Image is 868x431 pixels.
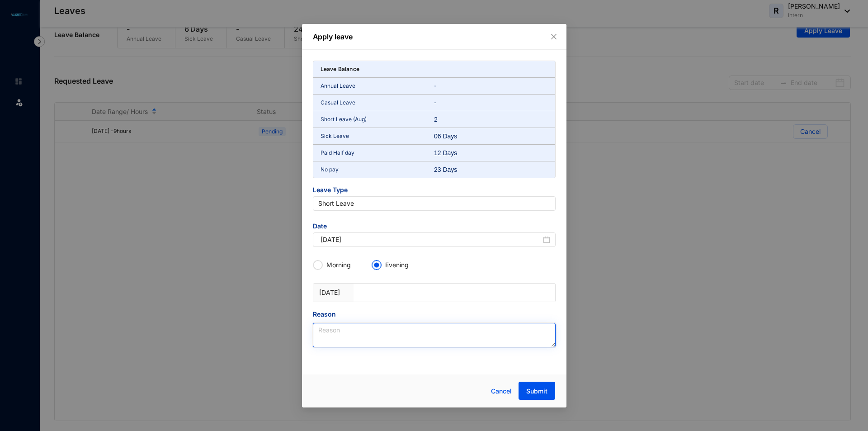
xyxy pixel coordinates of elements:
[549,32,559,42] button: Close
[484,382,519,400] button: Cancel
[313,323,556,347] textarea: Reason
[434,148,472,157] div: 12 Days
[385,260,409,270] p: Evening
[318,197,550,210] span: Short Leave
[321,165,434,174] p: No pay
[434,115,472,124] div: 2
[313,309,342,319] label: Reason
[434,98,548,107] p: -
[434,81,548,90] p: -
[313,31,556,42] p: Apply leave
[434,132,472,141] div: 06 Days
[491,386,512,396] span: Cancel
[321,115,434,124] p: Short Leave (Aug)
[434,165,472,174] div: 23 Days
[319,288,348,297] p: [DATE]
[321,235,541,245] input: Start Date
[550,33,557,40] span: close
[313,185,556,196] span: Leave Type
[321,65,360,74] p: Leave Balance
[313,222,556,232] span: Date
[321,132,434,141] p: Sick Leave
[326,260,351,270] p: Morning
[321,81,434,90] p: Annual Leave
[321,98,434,107] p: Casual Leave
[526,387,547,396] span: Submit
[519,382,555,400] button: Submit
[321,148,434,157] p: Paid Half day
